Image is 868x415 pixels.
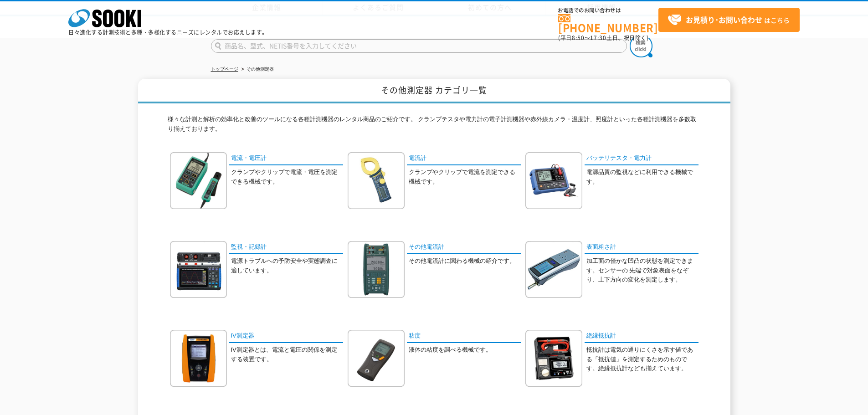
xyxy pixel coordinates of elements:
[586,168,699,187] p: 電源品質の監視などに利用できる機械です。
[407,152,521,165] a: 電流計
[409,256,521,266] p: その他電流計に関わる機械の紹介です。
[585,241,699,254] a: 表面粗さ計
[590,34,606,42] span: 17:30
[229,241,343,254] a: 監視・記録計
[348,152,405,209] img: 電流計
[68,30,268,35] p: 日々進化する計測技術と多種・多様化するニーズにレンタルでお応えします。
[585,330,699,343] a: 絶縁抵抗計
[668,13,790,27] span: はこちら
[658,8,800,32] a: お見積り･お問い合わせはこちら
[525,152,582,209] img: バッテリテスタ・電力計
[229,152,343,165] a: 電流・電圧計
[231,168,343,187] p: クランプやクリップで電流・電圧を測定できる機械です。
[211,67,238,72] a: トップページ
[348,330,405,387] img: 粘度
[409,168,521,187] p: クランプやクリップで電流を測定できる機械です。
[170,330,227,387] img: IV測定器
[240,65,274,74] li: その他測定器
[231,345,343,364] p: IV測定器とは、電流と電圧の関係を測定する装置です。
[138,79,730,104] h1: その他測定器 カテゴリ一覧
[409,345,521,355] p: 液体の粘度を調べる機械です。
[170,152,227,209] img: 電流・電圧計
[558,34,648,42] span: (平日 ～ 土日、祝日除く)
[572,34,585,42] span: 8:50
[170,241,227,298] img: 監視・記録計
[525,330,582,387] img: 絶縁抵抗計
[231,256,343,276] p: 電源トラブルへの予防安全や実態調査に適しています。
[407,330,521,343] a: 粘度
[558,8,658,13] span: お電話でのお問い合わせは
[168,115,701,138] p: 様々な計測と解析の効率化と改善のツールになる各種計測機器のレンタル商品のご紹介です。 クランプテスタや電力計の電子計測機器や赤外線カメラ・温度計、照度計といった各種計測機器を多数取り揃えております。
[558,14,658,33] a: [PHONE_NUMBER]
[585,152,699,165] a: バッテリテスタ・電力計
[525,241,582,298] img: 表面粗さ計
[686,14,762,25] strong: お見積り･お問い合わせ
[229,330,343,343] a: IV測定器
[407,241,521,254] a: その他電流計
[211,39,627,53] input: 商品名、型式、NETIS番号を入力してください
[348,241,405,298] img: その他電流計
[586,345,699,374] p: 抵抗計は電気の通りにくさを示す値である「抵抗値」を測定するためのものです。絶縁抵抗計なども揃えています。
[586,256,699,285] p: 加工面の僅かな凹凸の状態を測定できます。センサーの 先端で対象表面をなぞり、上下方向の変化を測定します。
[630,35,652,57] img: btn_search.png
